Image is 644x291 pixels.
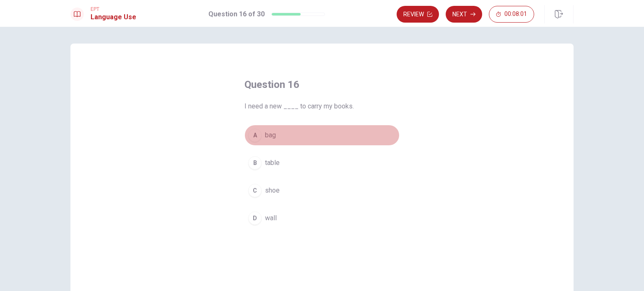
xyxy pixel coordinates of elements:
[244,78,400,91] h4: Question 16
[244,208,400,229] button: Dwall
[248,211,262,225] div: D
[397,6,439,23] button: Review
[265,130,276,140] span: bag
[208,9,265,19] h1: Question 16 of 30
[446,6,482,23] button: Next
[248,129,262,142] div: A
[91,6,136,12] span: EPT
[248,156,262,170] div: B
[504,11,527,18] span: 00:08:01
[244,125,400,146] button: Abag
[265,213,277,223] span: wall
[244,180,400,201] button: Cshoe
[248,184,262,197] div: C
[244,101,400,111] span: I need a new ____ to carry my books.
[244,152,400,173] button: Btable
[265,185,280,196] span: shoe
[91,12,136,22] h1: Language Use
[265,158,280,168] span: table
[489,6,534,23] button: 00:08:01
